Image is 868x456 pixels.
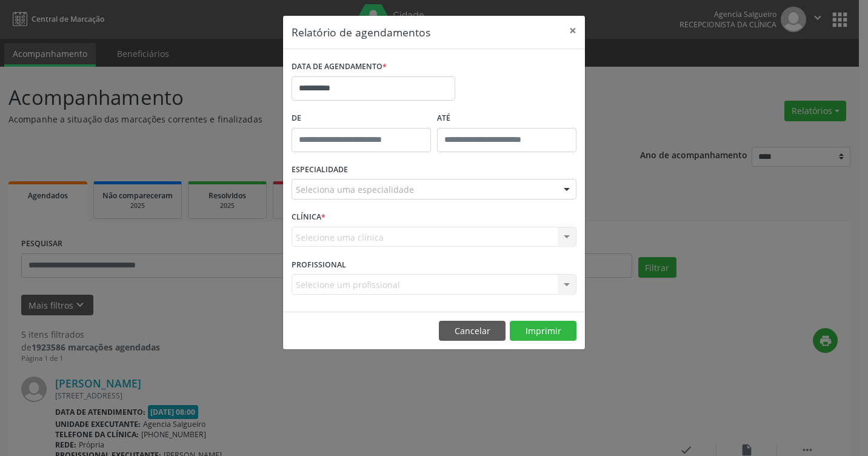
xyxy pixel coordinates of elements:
[292,161,348,179] label: ESPECIALIDADE
[292,109,431,128] label: De
[292,208,326,227] label: CLÍNICA
[292,58,387,76] label: DATA DE AGENDAMENTO
[561,16,585,45] button: Close
[510,321,576,341] button: Imprimir
[292,255,346,274] label: PROFISSIONAL
[439,321,506,341] button: Cancelar
[437,109,576,128] label: ATÉ
[296,183,414,196] span: Seleciona uma especialidade
[292,24,430,40] h5: Relatório de agendamentos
